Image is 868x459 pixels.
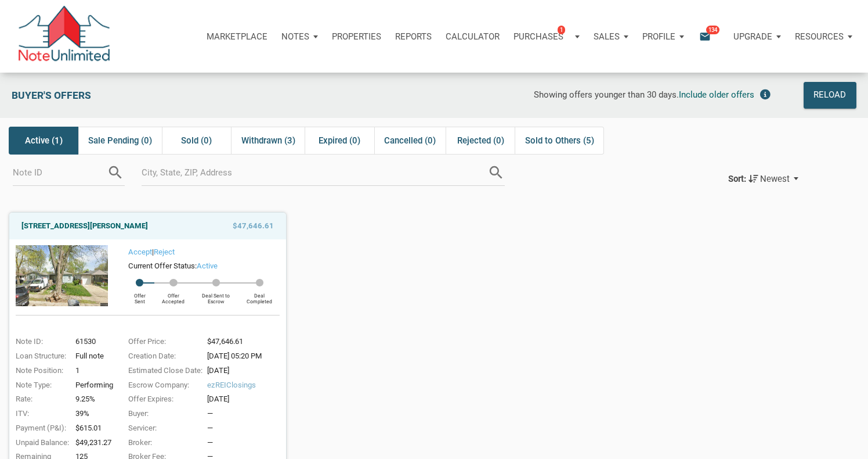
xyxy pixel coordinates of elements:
div: Full note [72,350,114,362]
span: 1 [558,25,565,34]
div: Note Position: [10,365,73,376]
div: Performing [72,379,114,391]
div: Withdrawn (3) [231,127,305,155]
div: Sale Pending (0) [78,127,162,155]
span: Showing offers younger than 30 days. [534,89,679,100]
button: Reports [388,19,439,54]
span: Current Offer Status: [128,261,197,270]
a: Reject [154,248,175,256]
div: — [207,437,285,449]
span: Rejected (0) [457,134,504,148]
div: Offer Expires: [122,393,204,405]
p: Properties [332,31,381,42]
div: Reload [814,88,847,103]
button: Sort:Newest [719,166,808,192]
div: Deal Sent to Escrow [193,286,240,305]
a: Properties [325,19,388,54]
p: Purchases [513,31,563,42]
div: Loan Structure: [10,350,73,362]
div: Cancelled (0) [374,127,446,155]
button: Notes [274,19,325,54]
div: $47,646.61 [204,336,285,347]
button: Resources [788,19,859,54]
input: Note ID [13,160,107,186]
div: Sold (0) [162,127,232,155]
div: Sort: [728,174,746,184]
p: Calculator [446,31,500,42]
p: Sales [594,31,620,42]
button: Reload [804,82,856,109]
div: 61530 [72,336,114,347]
span: Cancelled (0) [384,134,436,148]
span: $47,646.61 [233,219,274,233]
img: 575873 [16,245,108,306]
p: Resources [795,31,844,42]
div: Unpaid Balance: [10,437,73,449]
div: 9.25% [72,393,114,405]
div: Offer Accepted [154,286,193,305]
div: 39% [72,408,114,419]
p: Marketplace [207,31,267,42]
div: Buyer's Offers [6,82,263,109]
span: Active (1) [25,134,63,148]
a: Calculator [439,19,507,54]
p: Reports [395,31,432,42]
button: Marketplace [200,19,274,54]
div: [DATE] [204,365,285,376]
button: Upgrade [726,19,788,54]
div: Payment (P&I): [10,422,73,434]
button: Purchases1 [507,19,587,54]
p: Notes [281,31,309,42]
div: Estimated Close Date: [122,365,204,376]
input: City, State, ZIP, Address [142,160,487,186]
div: 1 [72,365,114,376]
button: Profile [635,19,691,54]
p: Profile [642,31,675,42]
span: Sale Pending (0) [88,134,152,148]
i: search [487,164,505,181]
span: Withdrawn (3) [241,134,295,148]
span: Newest [760,174,790,184]
div: Broker: [122,437,204,449]
span: active [197,261,218,270]
div: Active (1) [9,127,78,155]
span: Sold (0) [181,134,212,148]
div: Note ID: [10,336,73,347]
div: — [207,408,285,419]
div: — [207,422,285,434]
span: ezREIClosings [207,379,285,391]
div: Rate: [10,393,73,405]
div: Note Type: [10,379,73,391]
div: Servicer: [122,422,204,434]
button: email134 [690,19,726,54]
div: [DATE] 05:20 PM [204,350,285,362]
div: Offer Sent [125,286,154,305]
div: $49,231.27 [72,437,114,449]
div: Deal Completed [240,286,280,305]
div: Sold to Others (5) [515,127,604,155]
img: NoteUnlimited [17,6,111,67]
div: [DATE] [204,393,285,405]
button: Sales [587,19,635,54]
a: Accept [128,248,152,256]
div: $615.01 [72,422,114,434]
p: Upgrade [733,31,772,42]
span: 134 [706,25,719,34]
span: Include older offers [679,89,754,100]
div: Rejected (0) [446,127,515,155]
div: Buyer: [122,408,204,419]
div: Escrow Company: [122,379,204,391]
span: | [128,248,175,256]
div: Creation Date: [122,350,204,362]
div: Offer Price: [122,336,204,347]
i: search [107,164,124,181]
span: Expired (0) [319,134,360,148]
span: Sold to Others (5) [525,134,594,148]
i: email [698,30,712,43]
